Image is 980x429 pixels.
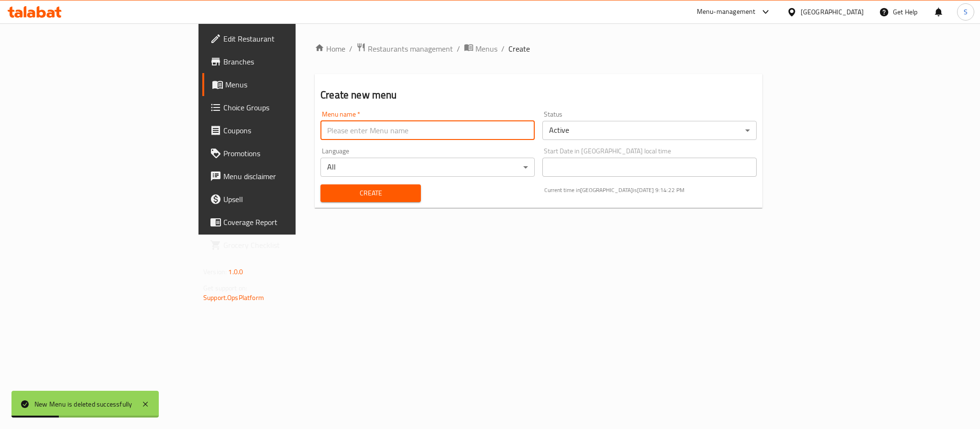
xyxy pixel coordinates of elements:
[315,43,762,55] nav: breadcrumb
[697,6,756,18] div: Menu-management
[228,266,243,278] span: 1.0.0
[202,50,362,73] a: Branches
[203,282,247,294] span: Get support on:
[320,184,421,202] button: Create
[223,56,354,67] span: Branches
[223,148,354,159] span: Promotions
[356,43,453,55] a: Restaurants management
[202,165,362,188] a: Menu disclaimer
[368,43,453,54] span: Restaurants management
[457,43,460,54] li: /
[223,102,354,113] span: Choice Groups
[464,43,497,55] a: Menus
[544,186,757,194] p: Current time in [GEOGRAPHIC_DATA] is [DATE] 9:14:22 PM
[203,291,264,304] a: Support.OpsPlatform
[202,119,362,142] a: Coupons
[203,266,227,278] span: Version:
[542,121,757,140] div: Active
[202,234,362,257] a: Grocery Checklist
[202,142,362,165] a: Promotions
[202,211,362,234] a: Coverage Report
[202,188,362,211] a: Upsell
[223,193,354,205] span: Upsell
[202,27,362,50] a: Edit Restaurant
[223,171,354,182] span: Menu disclaimer
[223,125,354,136] span: Coupons
[34,399,132,409] div: New Menu is deleted successfully
[475,43,497,54] span: Menus
[202,73,362,96] a: Menus
[202,96,362,119] a: Choice Groups
[223,216,354,228] span: Coverage Report
[801,7,864,17] div: [GEOGRAPHIC_DATA]
[223,239,354,251] span: Grocery Checklist
[508,43,530,54] span: Create
[501,43,505,54] li: /
[320,158,535,177] div: All
[964,7,968,17] span: S
[328,187,413,199] span: Create
[225,79,354,90] span: Menus
[320,88,757,102] h2: Create new menu
[223,33,354,44] span: Edit Restaurant
[320,121,535,140] input: Please enter Menu name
